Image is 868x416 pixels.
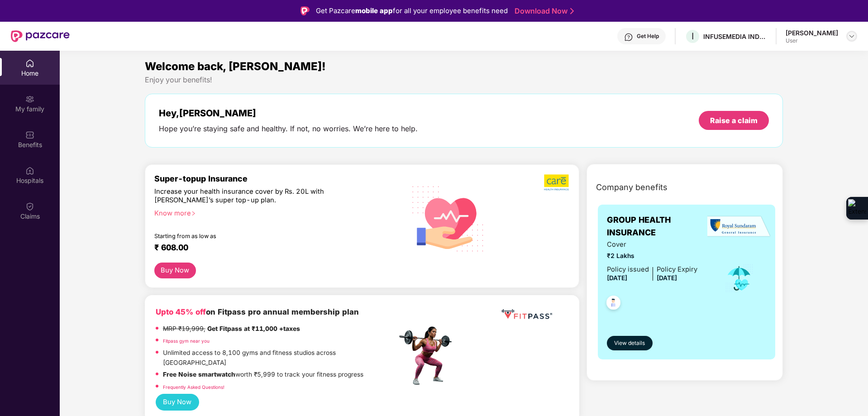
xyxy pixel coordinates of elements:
[156,394,199,411] button: Buy Now
[300,6,310,15] img: Logo
[570,6,574,16] img: Stroke
[154,209,391,215] div: Know more
[607,264,649,275] div: Policy issued
[11,30,70,42] img: New Pazcare Logo
[25,130,34,139] img: svg+xml;base64,PHN2ZyBpZD0iQmVuZWZpdHMiIHhtbG5zPSJodHRwOi8vd3d3LnczLm9yZy8yMDAwL3N2ZyIgd2lkdGg9Ij...
[207,325,300,332] strong: Get Fitpass at ₹11,000 +taxes
[163,370,363,380] p: worth ₹5,999 to track your fitness progress
[607,274,627,282] span: [DATE]
[544,174,570,191] img: b5dec4f62d2307b9de63beb79f102df3.png
[156,307,359,316] b: on Fitpass pro annual membership plan
[637,33,659,40] div: Get Help
[154,243,388,253] div: ₹ 608.00
[145,75,783,85] div: Enjoy your benefits!
[25,95,34,104] img: svg+xml;base64,PHN2ZyB3aWR0aD0iMjAiIGhlaWdodD0iMjAiIHZpZXdCb3g9IjAgMCAyMCAyMCIgZmlsbD0ibm9uZSIgeG...
[156,307,206,316] b: Upto 45% off
[25,166,34,175] img: svg+xml;base64,PHN2ZyBpZD0iSG9zcGl0YWxzIiB4bWxucz0iaHR0cDovL3d3dy53My5vcmcvMjAwMC9zdmciIHdpZHRoPS...
[614,339,645,348] span: View details
[145,60,326,73] span: Welcome back, [PERSON_NAME]!
[163,338,210,344] a: Fitpass gym near you
[703,32,767,41] div: INFUSEMEDIA INDIA PRIVATE LIMITED
[163,371,235,378] strong: Free Noise smartwatch
[191,211,196,216] span: right
[848,199,866,217] img: Extension Icon
[848,33,855,40] img: svg+xml;base64,PHN2ZyBpZD0iRHJvcGRvd24tMzJ4MzIiIHhtbG5zPSJodHRwOi8vd3d3LnczLm9yZy8yMDAwL3N2ZyIgd2...
[159,108,418,119] div: Hey, [PERSON_NAME]
[25,202,34,211] img: svg+xml;base64,PHN2ZyBpZD0iQ2xhaW0iIHhtbG5zPSJodHRwOi8vd3d3LnczLm9yZy8yMDAwL3N2ZyIgd2lkdGg9IjIwIi...
[786,37,838,44] div: User
[657,274,677,282] span: [DATE]
[163,325,205,332] del: MRP ₹19,999,
[786,29,838,37] div: [PERSON_NAME]
[396,324,460,387] img: fpp.png
[607,336,653,350] button: View details
[159,124,418,134] div: Hope you’re staying safe and healthy. If not, no worries. We’re here to help.
[316,5,508,16] div: Get Pazcare for all your employee benefits need
[163,348,396,368] p: Unlimited access to 8,100 gyms and fitness studios across [GEOGRAPHIC_DATA]
[657,264,697,275] div: Policy Expiry
[515,6,571,16] a: Download Now
[500,306,554,323] img: fppp.png
[602,293,625,315] img: svg+xml;base64,PHN2ZyB4bWxucz0iaHR0cDovL3d3dy53My5vcmcvMjAwMC9zdmciIHdpZHRoPSI0OC45NDMiIGhlaWdodD...
[405,174,491,262] img: svg+xml;base64,PHN2ZyB4bWxucz0iaHR0cDovL3d3dy53My5vcmcvMjAwMC9zdmciIHhtbG5zOnhsaW5rPSJodHRwOi8vd3...
[154,174,397,183] div: Super-topup Insurance
[607,239,697,250] span: Cover
[25,59,34,68] img: svg+xml;base64,PHN2ZyBpZD0iSG9tZSIgeG1sbnM9Imh0dHA6Ly93d3cudzMub3JnLzIwMDAvc3ZnIiB3aWR0aD0iMjAiIG...
[607,214,712,239] span: GROUP HEALTH INSURANCE
[355,6,393,15] strong: mobile app
[692,31,694,42] span: I
[624,33,633,42] img: svg+xml;base64,PHN2ZyBpZD0iSGVscC0zMngzMiIgeG1sbnM9Imh0dHA6Ly93d3cudzMub3JnLzIwMDAvc3ZnIiB3aWR0aD...
[607,251,697,261] span: ₹2 Lakhs
[710,115,758,125] div: Raise a claim
[154,187,358,205] div: Increase your health insurance cover by Rs. 20L with [PERSON_NAME]’s super top-up plan.
[154,233,358,239] div: Starting from as low as
[596,181,668,194] span: Company benefits
[707,215,771,238] img: insurerLogo
[163,384,224,390] a: Frequently Asked Questions!
[154,263,196,278] button: Buy Now
[725,263,754,293] img: icon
